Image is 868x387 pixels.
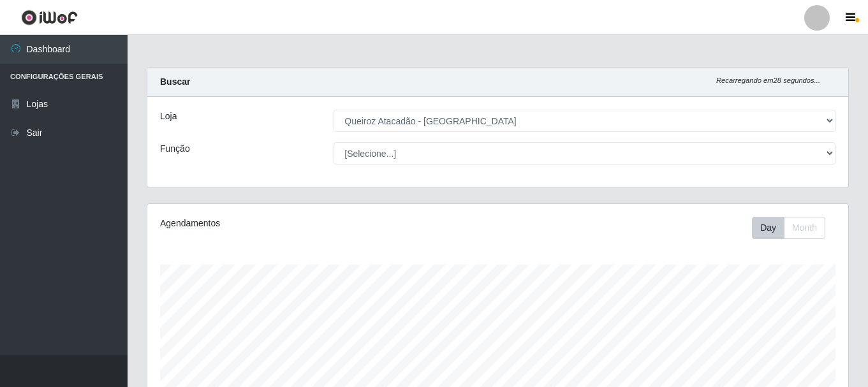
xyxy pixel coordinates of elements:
[160,217,430,230] div: Agendamentos
[160,110,177,123] label: Loja
[160,77,190,87] strong: Buscar
[160,142,190,156] label: Função
[784,217,825,239] button: Month
[752,217,825,239] div: First group
[752,217,835,239] div: Toolbar with button groups
[21,10,78,26] img: CoreUI Logo
[752,217,784,239] button: Day
[716,77,820,84] i: Recarregando em 28 segundos...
